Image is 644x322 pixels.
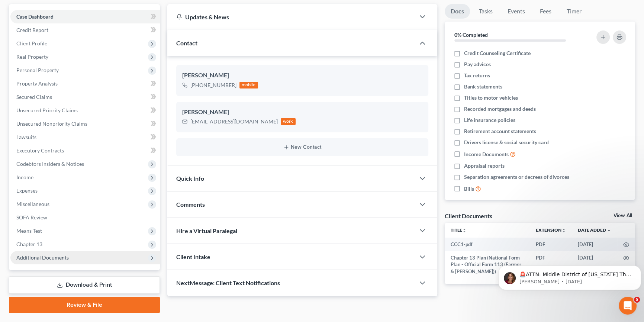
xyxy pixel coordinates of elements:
[464,94,518,102] span: Titles to motor vehicles
[10,144,160,157] a: Executory Contracts
[190,118,278,125] div: [EMAIL_ADDRESS][DOMAIN_NAME]
[502,4,531,19] a: Events
[10,104,160,117] a: Unsecured Priority Claims
[464,83,502,90] span: Bank statements
[607,228,611,233] i: expand_more
[176,13,406,21] div: Updates & News
[176,227,237,234] span: Hire a Virtual Paralegal
[16,13,54,20] span: Case Dashboard
[16,27,48,33] span: Credit Report
[16,254,69,261] span: Additional Documents
[182,108,422,117] div: [PERSON_NAME]
[561,228,566,233] i: unfold_more
[9,297,160,313] a: Review & File
[16,241,42,247] span: Chapter 13
[176,279,280,286] span: NextMessage: Client Text Notifications
[464,162,505,170] span: Appraisal reports
[16,67,59,73] span: Personal Property
[16,174,33,180] span: Income
[561,4,587,19] a: Timer
[473,4,499,19] a: Tasks
[10,117,160,131] a: Unsecured Nonpriority Claims
[445,212,492,220] div: Client Documents
[16,94,52,100] span: Secured Claims
[464,128,536,135] span: Retirement account statements
[16,147,64,154] span: Executory Contracts
[454,32,488,38] strong: 0% Completed
[536,227,566,233] a: Extensionunfold_more
[464,72,490,79] span: Tax returns
[495,250,644,302] iframe: Intercom notifications message
[10,211,160,224] a: SOFA Review
[464,105,536,113] span: Recorded mortgages and deeds
[10,90,160,104] a: Secured Claims
[464,173,569,181] span: Separation agreements or decrees of divorces
[16,107,78,113] span: Unsecured Priority Claims
[614,213,632,218] a: View All
[578,227,611,233] a: Date Added expand_more
[239,82,258,88] div: mobile
[10,10,160,23] a: Case Dashboard
[190,81,236,89] div: [PHONE_NUMBER]
[16,40,47,46] span: Client Profile
[445,238,530,251] td: CCC1-pdf
[16,80,58,87] span: Property Analysis
[16,228,42,234] span: Means Test
[176,39,197,46] span: Contact
[10,23,160,37] a: Credit Report
[451,227,467,233] a: Titleunfold_more
[176,253,210,260] span: Client Intake
[182,71,422,80] div: [PERSON_NAME]
[16,134,36,140] span: Lawsuits
[572,238,617,251] td: [DATE]
[16,54,48,60] span: Real Property
[281,118,296,125] div: work
[464,151,509,158] span: Income Documents
[182,144,422,150] button: New Contact
[10,131,160,144] a: Lawsuits
[530,238,572,251] td: PDF
[634,297,640,303] span: 5
[462,228,467,233] i: unfold_more
[464,139,549,146] span: Drivers license & social security card
[445,251,530,278] td: Chapter 13 Plan (National Form Plan - Official Form 113 (Farmer & [PERSON_NAME]))
[464,61,491,68] span: Pay advices
[464,49,531,57] span: Credit Counseling Certificate
[445,4,470,19] a: Docs
[10,77,160,90] a: Property Analysis
[464,185,474,193] span: Bills
[16,214,47,220] span: SOFA Review
[9,276,160,294] a: Download & Print
[534,4,558,19] a: Fees
[16,187,38,194] span: Expenses
[176,201,205,208] span: Comments
[619,297,637,315] iframe: Intercom live chat
[464,116,515,124] span: Life insurance policies
[16,120,87,127] span: Unsecured Nonpriority Claims
[16,201,49,207] span: Miscellaneous
[176,175,204,182] span: Quick Info
[16,161,84,167] span: Codebtors Insiders & Notices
